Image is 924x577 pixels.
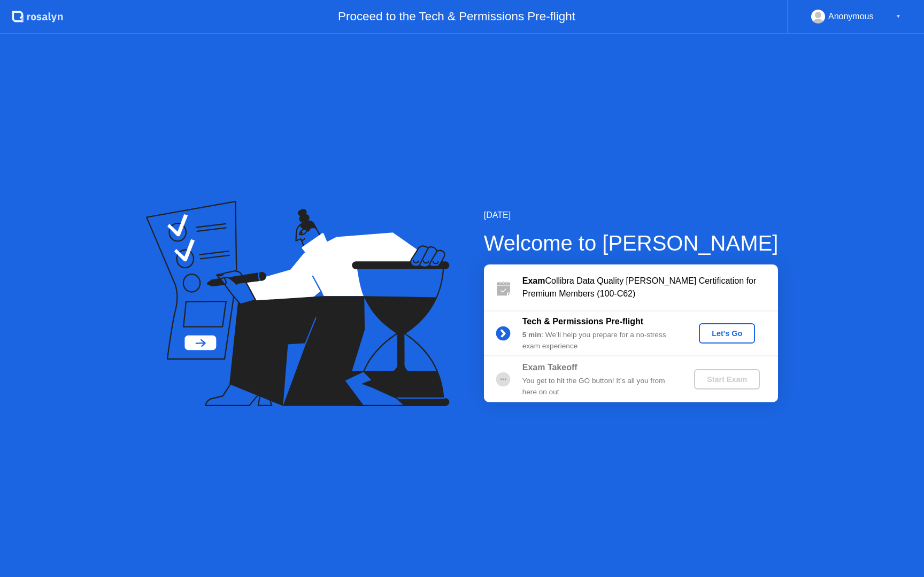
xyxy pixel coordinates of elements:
[484,227,779,259] div: Welcome to [PERSON_NAME]
[484,209,779,222] div: [DATE]
[828,10,874,24] div: Anonymous
[694,369,760,389] button: Start Exam
[522,317,643,326] b: Tech & Permissions Pre-flight
[522,275,778,300] div: Collibra Data Quality [PERSON_NAME] Certification for Premium Members (100-C62)
[703,329,751,338] div: Let's Go
[522,363,577,372] b: Exam Takeoff
[698,375,756,384] div: Start Exam
[522,376,676,397] div: You get to hit the GO button! It’s all you from here on out
[522,330,676,352] div: : We’ll help you prepare for a no-stress exam experience
[522,276,545,285] b: Exam
[699,323,755,344] button: Let's Go
[896,10,901,24] div: ▼
[522,331,542,339] b: 5 min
